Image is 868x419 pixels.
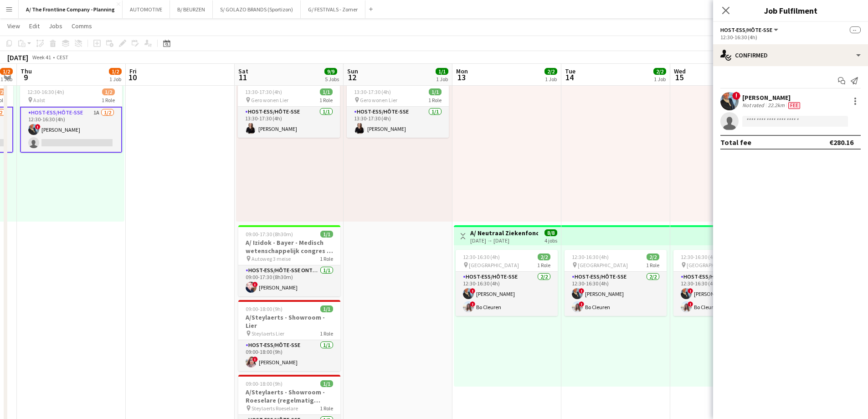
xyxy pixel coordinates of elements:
[56,54,68,61] div: CEST
[578,262,628,269] span: [GEOGRAPHIC_DATA]
[436,76,448,83] div: 1 Job
[45,20,66,32] a: Jobs
[238,85,340,138] app-job-card: 13:30-17:30 (4h)1/1 Gero wonen Lier1 RoleHost-ess/Hôte-sse1/113:30-17:30 (4h)[PERSON_NAME]
[319,97,333,103] span: 1 Role
[320,255,333,262] span: 1 Role
[29,22,40,30] span: Edit
[7,22,20,30] span: View
[347,107,449,138] app-card-role: Host-ess/Hôte-sse1/113:30-17:30 (4h)[PERSON_NAME]
[713,5,868,16] h3: Job Fulfilment
[21,67,32,75] span: Thu
[301,0,365,18] button: G/ FESTIVALS - Zomer
[564,72,575,83] span: 14
[320,231,333,238] span: 1/1
[238,300,340,371] div: 09:00-18:00 (9h)1/1A/Steylaerts - Showroom - Lier Steylaerts Lier1 RoleHost-ess/Hôte-sse1/109:00-...
[320,330,333,337] span: 1 Role
[347,67,358,75] span: Sun
[687,262,737,269] span: [GEOGRAPHIC_DATA]
[455,72,468,83] span: 13
[470,229,538,237] h3: A/ Neutraal Ziekenfonds Vlaanderen (NZVL) - [GEOGRAPHIC_DATA] - 13-16/10
[68,20,96,32] a: Comms
[238,107,340,138] app-card-role: Host-ess/Hôte-sse1/113:30-17:30 (4h)[PERSON_NAME]
[238,67,248,75] span: Sat
[654,76,666,83] div: 1 Job
[456,272,558,316] app-card-role: Host-ess/Hôte-sse2/212:30-16:30 (4h)![PERSON_NAME]!Bo Cleuren
[325,76,339,83] div: 5 Jobs
[109,76,121,83] div: 1 Job
[109,68,122,75] span: 1/2
[245,88,282,95] span: 13:30-17:30 (4h)
[469,262,519,269] span: [GEOGRAPHIC_DATA]
[688,288,693,294] span: !
[320,305,333,312] span: 1/1
[238,238,340,255] h3: A/ Izidok - Bayer - Medisch wetenschappelijk congres - Meise
[320,380,333,387] span: 1/1
[544,229,557,236] span: 8/8
[33,97,45,103] span: Aalst
[19,0,123,18] button: A/ The Frontline Company - Planning
[35,124,41,129] span: !
[252,282,258,287] span: !
[7,53,28,62] div: [DATE]
[544,236,557,244] div: 4 jobs
[252,255,291,262] span: Autoweg 3 meise
[829,138,853,147] div: €280.16
[537,262,550,269] span: 1 Role
[456,250,558,316] app-job-card: 12:30-16:30 (4h)2/2 [GEOGRAPHIC_DATA]1 RoleHost-ess/Hôte-sse2/212:30-16:30 (4h)![PERSON_NAME]!Bo ...
[238,225,340,296] app-job-card: 09:00-17:30 (8h30m)1/1A/ Izidok - Bayer - Medisch wetenschappelijk congres - Meise Autoweg 3 meis...
[673,272,776,316] app-card-role: Host-ess/Hôte-sse2/212:30-16:30 (4h)![PERSON_NAME]!Bo Cleuren
[544,68,557,75] span: 2/2
[673,250,776,316] app-job-card: 12:30-16:30 (4h)2/2 [GEOGRAPHIC_DATA]1 RoleHost-ess/Hôte-sse2/212:30-16:30 (4h)![PERSON_NAME]!Bo ...
[565,67,575,75] span: Tue
[213,0,301,18] button: S/ GOLAZO BRANDS (Sportizon)
[320,405,333,412] span: 1 Role
[102,97,115,103] span: 1 Role
[30,54,53,61] span: Week 41
[742,102,766,109] div: Not rated
[647,253,659,260] span: 2/2
[579,301,584,307] span: !
[238,313,340,330] h3: A/Steylaerts - Showroom - Lier
[252,405,298,412] span: Steylaerts Roeselare
[346,72,358,83] span: 12
[246,380,282,387] span: 09:00-18:00 (9h)
[102,88,115,95] span: 1/2
[720,26,780,33] button: Host-ess/Hôte-sse
[742,93,802,102] div: [PERSON_NAME]
[170,0,213,18] button: B/ BEURZEN
[128,72,137,83] span: 10
[123,0,170,18] button: AUTOMOTIVE
[850,26,861,33] span: --
[26,20,43,32] a: Edit
[429,88,442,95] span: 1/1
[470,301,475,307] span: !
[252,330,284,337] span: Steylaerts Lier
[0,76,12,83] div: 1 Job
[27,88,64,95] span: 12:30-16:30 (4h)
[565,250,667,316] app-job-card: 12:30-16:30 (4h)2/2 [GEOGRAPHIC_DATA]1 RoleHost-ess/Hôte-sse2/212:30-16:30 (4h)![PERSON_NAME]!Bo ...
[347,85,449,138] app-job-card: 13:30-17:30 (4h)1/1 Gero wonen Lier1 RoleHost-ess/Hôte-sse1/113:30-17:30 (4h)[PERSON_NAME]
[20,107,122,153] app-card-role: Host-ess/Hôte-sse1A1/212:30-16:30 (4h)![PERSON_NAME]
[320,88,333,95] span: 1/1
[732,92,740,100] span: !
[324,68,337,75] span: 9/9
[766,102,786,109] div: 22.2km
[681,253,718,260] span: 12:30-16:30 (4h)
[713,44,868,66] div: Confirmed
[579,288,584,294] span: !
[129,67,137,75] span: Fri
[538,253,550,260] span: 2/2
[20,85,122,153] app-job-card: 12:30-16:30 (4h)1/2 Aalst1 RoleHost-ess/Hôte-sse1A1/212:30-16:30 (4h)![PERSON_NAME]
[688,301,693,307] span: !
[720,26,772,33] span: Host-ess/Hôte-sse
[565,272,667,316] app-card-role: Host-ess/Hôte-sse2/212:30-16:30 (4h)![PERSON_NAME]!Bo Cleuren
[463,253,500,260] span: 12:30-16:30 (4h)
[238,340,340,371] app-card-role: Host-ess/Hôte-sse1/109:00-18:00 (9h)![PERSON_NAME]
[428,97,442,103] span: 1 Role
[436,68,448,75] span: 1/1
[4,20,24,32] a: View
[572,253,609,260] span: 12:30-16:30 (4h)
